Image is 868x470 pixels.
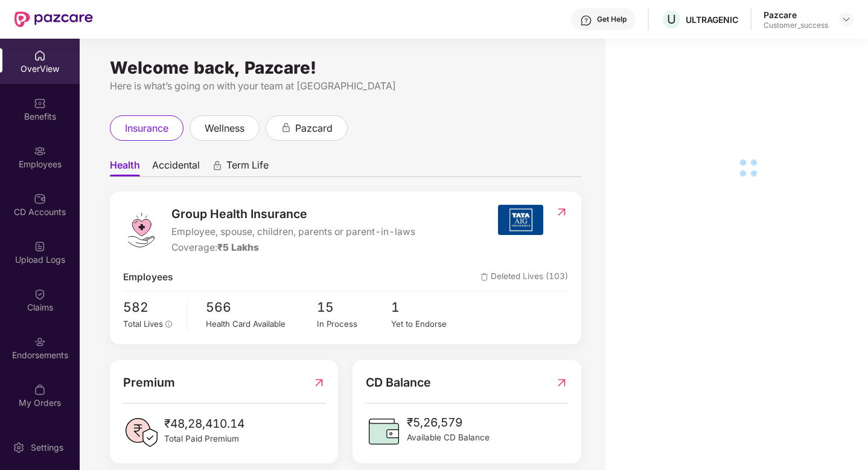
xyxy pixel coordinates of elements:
img: svg+xml;base64,PHN2ZyBpZD0iRW1wbG95ZWVzIiB4bWxucz0iaHR0cDovL3d3dy53My5vcmcvMjAwMC9zdmciIHdpZHRoPS... [34,145,46,157]
img: svg+xml;base64,PHN2ZyBpZD0iRHJvcGRvd24tMzJ4MzIiIHhtbG5zPSJodHRwOi8vd3d3LnczLm9yZy8yMDAwL3N2ZyIgd2... [841,14,851,24]
div: Get Help [597,14,627,24]
span: Group Health Insurance [171,205,415,224]
img: svg+xml;base64,PHN2ZyBpZD0iTXlfT3JkZXJzIiBkYXRhLW5hbWU9Ik15IE9yZGVycyIgeG1sbnM9Imh0dHA6Ly93d3cudz... [34,384,46,396]
span: Total Paid Premium [164,433,244,445]
div: Pazcare [764,9,828,21]
div: animation [281,122,292,133]
span: Employees [123,270,173,285]
img: svg+xml;base64,PHN2ZyBpZD0iRW5kb3JzZW1lbnRzIiB4bWxucz0iaHR0cDovL3d3dy53My5vcmcvMjAwMC9zdmciIHdpZH... [34,336,46,348]
span: ₹5,26,579 [407,413,490,431]
img: insurerIcon [498,205,543,235]
div: Customer_success [764,21,828,30]
img: CDBalanceIcon [366,413,402,449]
span: ₹5 Lakhs [217,242,259,253]
span: Term Life [226,159,269,176]
img: svg+xml;base64,PHN2ZyBpZD0iSGVscC0zMngzMiIgeG1sbnM9Imh0dHA6Ly93d3cudzMub3JnLzIwMDAvc3ZnIiB3aWR0aD... [580,14,592,27]
span: U [667,12,676,27]
span: Employee, spouse, children, parents or parent-in-laws [171,225,415,240]
img: svg+xml;base64,PHN2ZyBpZD0iQmVuZWZpdHMiIHhtbG5zPSJodHRwOi8vd3d3LnczLm9yZy8yMDAwL3N2ZyIgd2lkdGg9Ij... [34,97,46,109]
span: CD Balance [366,373,431,392]
div: Settings [27,442,67,454]
div: Coverage: [171,240,415,256]
img: deleteIcon [480,273,488,281]
div: ULTRAGENIC [686,14,738,25]
span: Total Lives [123,319,163,329]
span: 15 [317,297,391,317]
span: 566 [206,297,317,317]
div: Welcome back, Pazcare! [110,63,581,72]
img: svg+xml;base64,PHN2ZyBpZD0iQ0RfQWNjb3VudHMiIGRhdGEtbmFtZT0iQ0QgQWNjb3VudHMiIHhtbG5zPSJodHRwOi8vd3... [34,193,46,205]
span: Premium [123,373,175,392]
img: RedirectIcon [555,373,568,392]
span: wellness [205,121,244,136]
img: RedirectIcon [313,373,325,392]
span: ₹48,28,410.14 [164,414,244,433]
img: New Pazcare Logo [14,11,93,27]
img: svg+xml;base64,PHN2ZyBpZD0iSG9tZSIgeG1sbnM9Imh0dHA6Ly93d3cudzMub3JnLzIwMDAvc3ZnIiB3aWR0aD0iMjAiIG... [34,50,46,62]
img: RedirectIcon [555,206,568,218]
div: Here is what’s going on with your team at [GEOGRAPHIC_DATA] [110,79,581,94]
span: Accidental [152,159,200,176]
span: Available CD Balance [407,431,490,444]
span: Health [110,159,140,176]
div: animation [212,160,223,171]
img: PaidPremiumIcon [123,414,159,451]
span: insurance [125,121,168,136]
img: logo [123,212,159,248]
span: info-circle [165,321,173,328]
span: pazcard [295,121,333,136]
img: svg+xml;base64,PHN2ZyBpZD0iVXBsb2FkX0xvZ3MiIGRhdGEtbmFtZT0iVXBsb2FkIExvZ3MiIHhtbG5zPSJodHRwOi8vd3... [34,240,46,253]
span: Deleted Lives (103) [480,270,568,285]
img: svg+xml;base64,PHN2ZyBpZD0iU2V0dGluZy0yMHgyMCIgeG1sbnM9Imh0dHA6Ly93d3cudzMub3JnLzIwMDAvc3ZnIiB3aW... [13,442,25,454]
span: 582 [123,297,179,317]
div: Health Card Available [206,318,317,330]
span: 1 [391,297,465,317]
img: svg+xml;base64,PHN2ZyBpZD0iQ2xhaW0iIHhtbG5zPSJodHRwOi8vd3d3LnczLm9yZy8yMDAwL3N2ZyIgd2lkdGg9IjIwIi... [34,288,46,300]
div: In Process [317,318,391,330]
div: Yet to Endorse [391,318,465,330]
